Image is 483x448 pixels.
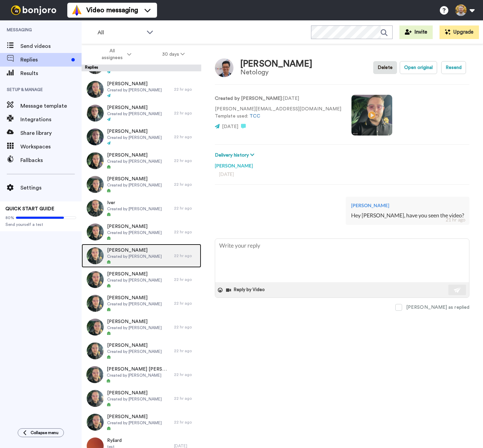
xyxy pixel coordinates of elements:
button: Invite [399,25,433,39]
span: Created by [PERSON_NAME] [107,349,162,354]
a: [PERSON_NAME]Created by [PERSON_NAME]22 hr ago [82,244,201,268]
img: 75a8069e-eea3-447a-bb0e-2937f120f378-thumb.jpg [87,223,104,240]
a: [PERSON_NAME]Created by [PERSON_NAME]22 hr ago [82,77,201,101]
div: 22 hr ago [174,396,198,401]
img: 7d942f40-8072-45e2-96e2-bab82ef9a44f-thumb.jpg [87,342,104,359]
div: Netology [240,69,312,76]
span: Created by [PERSON_NAME] [107,420,162,426]
span: Created by [PERSON_NAME] [107,206,162,212]
span: [PERSON_NAME] [107,176,162,182]
button: All assignees [83,45,147,64]
img: ec29ec0c-8a01-4508-b85f-e083be10aee9-thumb.jpg [87,271,104,288]
span: Created by [PERSON_NAME] [107,230,162,235]
a: [PERSON_NAME]Created by [PERSON_NAME]22 hr ago [82,173,201,196]
button: 30 days [147,48,200,60]
p: [PERSON_NAME][EMAIL_ADDRESS][DOMAIN_NAME] Template used: [215,106,341,120]
span: Settings [20,184,82,192]
span: Created by [PERSON_NAME] [107,301,162,307]
div: 22 hr ago [174,419,198,425]
span: All assignees [98,48,126,61]
img: a50660fe-a4c0-4d43-892f-c2c871078ee4-thumb.jpg [87,152,104,169]
a: [PERSON_NAME] [PERSON_NAME]Created by [PERSON_NAME]22 hr ago [82,363,201,387]
span: Created by [PERSON_NAME] [107,159,162,164]
span: [PERSON_NAME] [107,342,162,349]
img: 1a9e48b4-4d39-4bb2-b432-c30a713029e5-thumb.jpg [87,81,104,98]
span: Fallbacks [20,156,82,164]
span: [PERSON_NAME] [107,128,162,135]
span: Collapse menu [31,430,58,435]
span: [PERSON_NAME] [107,390,162,396]
div: Hey [PERSON_NAME], have you seen the video? [351,212,464,219]
span: Created by [PERSON_NAME] [107,396,162,402]
a: TCC [249,114,260,119]
div: 22 hr ago [174,253,198,258]
a: [PERSON_NAME]Created by [PERSON_NAME]22 hr ago [82,101,201,125]
span: Workspaces [20,143,82,151]
div: [PERSON_NAME] [351,202,464,209]
span: [PERSON_NAME] [107,271,162,277]
span: Created by [PERSON_NAME] [107,254,162,259]
span: 80% [5,215,14,220]
span: [PERSON_NAME] [107,413,162,420]
p: : [DATE] [215,95,341,102]
span: Created by [PERSON_NAME] [107,87,162,93]
a: [PERSON_NAME]Created by [PERSON_NAME]22 hr ago [82,149,201,173]
div: 22 hr ago [174,158,198,163]
img: 0ad23e1f-04b5-4ca8-aca4-fd99959a8719-thumb.jpg [87,414,104,431]
button: Delete [373,61,397,74]
div: [PERSON_NAME] [215,159,469,169]
span: [PERSON_NAME] [107,294,162,301]
span: Created by [PERSON_NAME] [107,111,162,117]
img: d04ae5f5-8df7-4578-a19a-9ade915f435d-thumb.jpg [87,390,104,407]
span: [PERSON_NAME] [107,104,162,111]
button: Upgrade [439,25,479,39]
div: 21 hr ago [446,216,465,223]
img: 21603c13-7989-4050-aa02-14b3dd49a949-thumb.jpg [87,295,104,312]
div: 22 hr ago [174,372,198,377]
img: vm-color.svg [71,5,82,16]
div: [PERSON_NAME] as replied [406,304,469,311]
strong: Created by [PERSON_NAME] [215,96,282,101]
button: Reply by Video [225,285,267,295]
button: Open original [400,61,437,74]
img: b6a92381-45c9-4907-8675-d1e92bf64d4f-thumb.jpg [87,105,104,122]
span: Message template [20,102,82,110]
span: [PERSON_NAME] [107,152,162,159]
img: 464af9d4-4c91-494d-8804-4de9f50b7783-thumb.jpg [87,247,104,264]
span: Created by [PERSON_NAME] [107,277,162,283]
div: [DATE] [219,171,465,178]
img: send-white.svg [454,287,461,293]
span: Created by [PERSON_NAME] [107,373,171,378]
div: 22 hr ago [174,324,198,330]
div: 22 hr ago [174,205,198,211]
span: [PERSON_NAME] [107,247,162,254]
span: Created by [PERSON_NAME] [107,135,162,140]
div: 22 hr ago [174,182,198,187]
span: [PERSON_NAME] [107,223,162,230]
div: [PERSON_NAME] [240,59,312,69]
span: Integrations [20,115,82,124]
div: 22 hr ago [174,87,198,92]
img: 9b80c02b-a6b8-4119-a3f4-ff24e42f9a71-thumb.jpg [87,128,104,145]
div: 22 hr ago [174,301,198,306]
div: 22 hr ago [174,110,198,116]
button: Delivery history [215,151,256,159]
span: Results [20,69,82,77]
a: [PERSON_NAME]Created by [PERSON_NAME]22 hr ago [82,315,201,339]
div: 22 hr ago [174,134,198,140]
span: Replies [20,56,69,64]
img: Image of Nicholas Ho [215,58,234,77]
a: [PERSON_NAME]Created by [PERSON_NAME]22 hr ago [82,291,201,315]
span: Iver [107,199,162,206]
img: bj-logo-header-white.svg [8,5,59,15]
span: Send yourself a test [5,222,76,227]
span: All [98,29,143,37]
a: [PERSON_NAME]Created by [PERSON_NAME]22 hr ago [82,268,201,291]
div: 22 hr ago [174,348,198,354]
span: Ryšard [107,437,122,444]
button: Collapse menu [18,428,64,437]
span: [PERSON_NAME] [PERSON_NAME] [107,366,171,373]
span: Share library [20,129,82,137]
span: [DATE] [222,124,238,129]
